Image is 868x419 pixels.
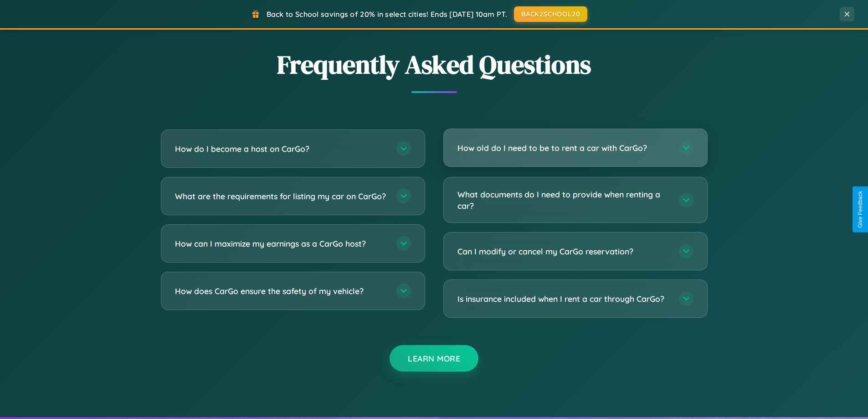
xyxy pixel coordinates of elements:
h3: How old do I need to be to rent a car with CarGo? [457,142,670,154]
span: Back to School savings of 20% in select cities! Ends [DATE] 10am PT. [267,10,507,19]
button: Learn More [390,345,478,372]
h3: What are the requirements for listing my car on CarGo? [175,191,387,202]
h3: Is insurance included when I rent a car through CarGo? [457,293,670,305]
h3: How does CarGo ensure the safety of my vehicle? [175,285,387,297]
div: Give Feedback [857,191,863,228]
h2: Frequently Asked Questions [161,47,708,82]
h3: How do I become a host on CarGo? [175,143,387,155]
h3: How can I maximize my earnings as a CarGo host? [175,238,387,249]
button: BACK2SCHOOL20 [514,6,587,22]
h3: What documents do I need to provide when renting a car? [457,189,670,211]
h3: Can I modify or cancel my CarGo reservation? [457,246,670,257]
